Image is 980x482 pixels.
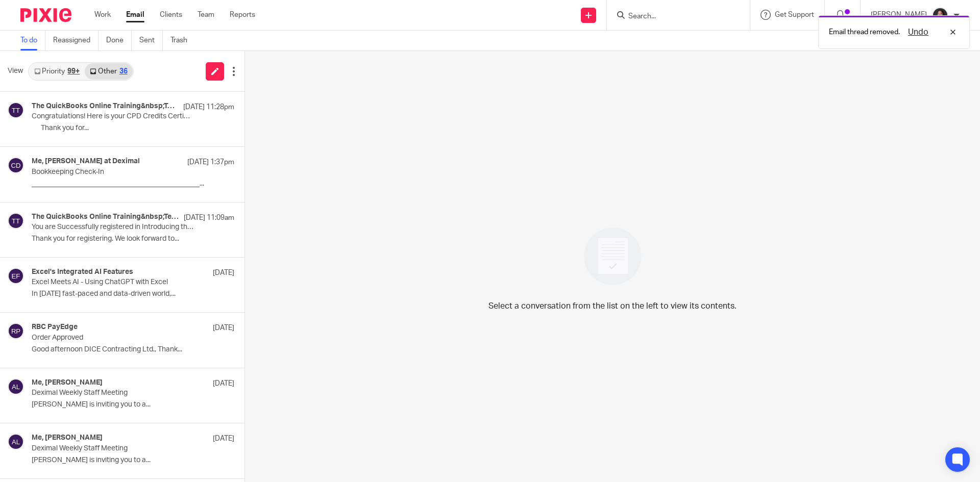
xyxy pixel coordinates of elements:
p: In [DATE] fast-paced and data-driven world,... [32,290,234,298]
img: svg%3E [8,268,24,284]
img: Pixie [20,8,71,22]
h4: RBC PayEdge [32,323,78,332]
img: svg%3E [8,323,24,339]
p: Congratulations! Here is your CPD Credits Certificate! [32,112,194,121]
p: You are Successfully registered in Introducing the new AI-powered bank feeds experience in QuickB... [32,223,194,232]
a: Reports [230,10,255,20]
img: Lili%20square.jpg [932,7,948,23]
img: svg%3E [8,434,24,450]
p: _______________________________________________... [32,180,234,188]
img: svg%3E [8,102,24,118]
p: [DATE] [213,378,234,389]
p: Good afternoon DICE Contracting Ltd., Thank... [32,345,234,354]
a: Reassigned [53,31,99,50]
a: Clients [160,10,182,20]
p: ͏ ͏ ͏ ͏ ͏ ͏ Thank you for... [32,124,234,133]
a: Email [126,10,144,20]
p: Deximal Weekly Staff Meeting [32,389,194,397]
h4: Me, [PERSON_NAME] [32,434,103,442]
a: Work [94,10,111,20]
button: Undo [905,26,932,38]
p: Thank you for registering. We look forward to... [32,235,234,243]
p: [DATE] 1:37pm [187,157,234,167]
p: Bookkeeping Check-In [32,168,194,176]
div: 99+ [67,68,80,75]
img: svg%3E [8,378,24,395]
h4: Me, [PERSON_NAME] at Deximal [32,157,140,166]
img: image [577,221,648,292]
p: Email thread removed. [829,27,900,37]
h4: The QuickBooks Online Training&nbsp;Team [32,102,178,111]
p: [DATE] [213,268,234,278]
p: [DATE] 11:28pm [183,102,234,112]
h4: Excel's Integrated AI Features [32,268,133,276]
a: To do [20,31,45,50]
p: Excel Meets AI - Using ChatGPT with Excel [32,278,194,287]
a: Done [106,31,132,50]
a: Priority99+ [29,63,85,80]
h4: Me, [PERSON_NAME] [32,378,103,387]
a: Team [198,10,214,20]
p: [DATE] [213,434,234,444]
img: svg%3E [8,213,24,229]
a: Trash [170,31,195,50]
img: svg%3E [8,157,24,173]
div: 36 [119,68,128,75]
p: [DATE] [213,323,234,333]
p: [PERSON_NAME] is inviting you to a... [32,456,234,465]
span: View [8,66,23,77]
p: [PERSON_NAME] is inviting you to a... [32,400,234,409]
a: Other36 [85,63,132,80]
p: Order Approved [32,334,194,342]
h4: The QuickBooks Online Training&nbsp;Team [32,213,179,221]
p: Select a conversation from the list on the left to view its contents. [488,300,737,312]
p: [DATE] 11:09am [184,213,234,223]
a: Sent [139,31,163,50]
p: Deximal Weekly Staff Meeting [32,444,194,453]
